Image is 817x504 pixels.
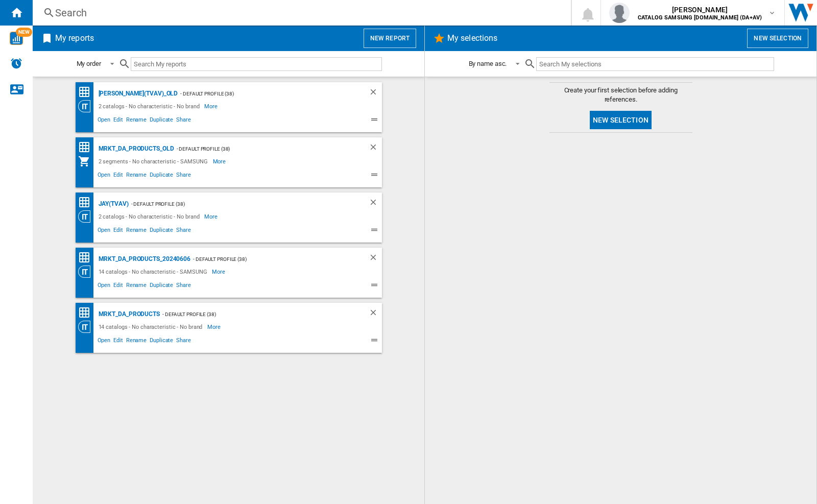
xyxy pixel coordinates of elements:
[96,142,174,155] div: MRKT_DA_PRODUCTS_OLD
[96,321,208,333] div: 14 catalogs - No characteristic - No brand
[369,87,382,100] div: Delete
[78,306,96,319] div: Price Matrix
[369,142,382,155] div: Delete
[369,198,382,210] div: Delete
[364,29,416,48] button: New report
[174,142,348,155] div: - Default profile (38)
[112,280,125,293] span: Edit
[125,280,148,293] span: Rename
[148,115,175,127] span: Duplicate
[213,155,228,167] span: More
[96,115,112,127] span: Open
[96,225,112,237] span: Open
[148,280,175,293] span: Duplicate
[96,210,205,223] div: 2 catalogs - No characteristic - No brand
[125,170,148,182] span: Rename
[638,14,762,21] b: CATALOG SAMSUNG [DOMAIN_NAME] (DA+AV)
[638,5,762,15] span: [PERSON_NAME]
[78,141,96,154] div: Price Matrix
[78,210,96,223] div: Category View
[369,308,382,321] div: Delete
[148,225,175,237] span: Duplicate
[212,266,227,278] span: More
[77,60,101,67] div: My order
[178,87,348,100] div: - Default profile (38)
[148,335,175,348] span: Duplicate
[96,155,213,167] div: 2 segments - No characteristic - SAMSUNG
[112,170,125,182] span: Edit
[96,280,112,293] span: Open
[445,29,499,48] h2: My selections
[160,308,348,321] div: - Default profile (38)
[10,57,22,69] img: alerts-logo.svg
[112,115,125,127] span: Edit
[131,57,382,71] input: Search My reports
[96,100,205,112] div: 2 catalogs - No characteristic - No brand
[609,3,630,23] img: profile.jpg
[78,155,96,167] div: My Assortment
[469,60,507,67] div: By name asc.
[125,225,148,237] span: Rename
[369,253,382,266] div: Delete
[175,225,193,237] span: Share
[96,87,178,100] div: [PERSON_NAME](TVAV)_old
[96,198,129,210] div: JAY(TVAV)
[10,32,23,45] img: wise-card.svg
[96,253,191,266] div: MRKT_DA_PRODUCTS_20240606
[78,321,96,333] div: Category View
[549,86,692,104] span: Create your first selection before adding references.
[190,253,348,266] div: - Default profile (38)
[55,6,544,20] div: Search
[96,170,112,182] span: Open
[112,225,125,237] span: Edit
[175,335,193,348] span: Share
[78,86,96,99] div: Price Matrix
[204,100,219,112] span: More
[96,266,212,278] div: 14 catalogs - No characteristic - SAMSUNG
[78,196,96,209] div: Price Matrix
[148,170,175,182] span: Duplicate
[16,28,32,37] span: NEW
[53,29,96,48] h2: My reports
[112,335,125,348] span: Edit
[125,115,148,127] span: Rename
[96,308,160,321] div: MRKT_DA_PRODUCTS
[78,251,96,264] div: Price Matrix
[204,210,219,223] span: More
[747,29,808,48] button: New selection
[125,335,148,348] span: Rename
[590,111,652,129] button: New selection
[78,266,96,278] div: Category View
[175,170,193,182] span: Share
[129,198,348,210] div: - Default profile (38)
[78,100,96,112] div: Category View
[96,335,112,348] span: Open
[175,115,193,127] span: Share
[175,280,193,293] span: Share
[536,57,774,71] input: Search My selections
[207,321,222,333] span: More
